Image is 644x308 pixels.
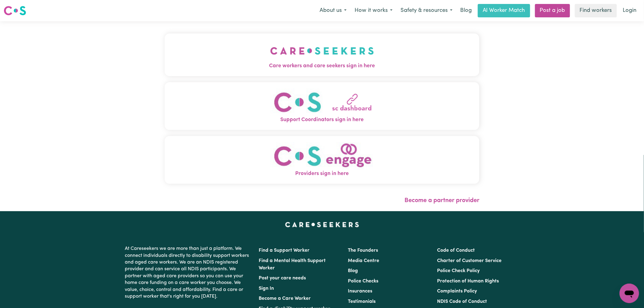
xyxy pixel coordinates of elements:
[165,136,479,184] button: Providers sign in here
[348,268,358,273] a: Blog
[259,296,311,301] a: Become a Care Worker
[535,4,570,17] a: Post a job
[165,33,479,76] button: Care workers and care seekers sign in here
[619,4,640,17] a: Login
[348,258,379,263] a: Media Centre
[348,299,376,304] a: Testimonials
[575,4,617,17] a: Find workers
[4,4,26,18] a: Careseekers logo
[351,4,397,17] button: How it works
[397,4,457,17] button: Safety & resources
[259,286,274,291] a: Sign In
[437,258,502,263] a: Charter of Customer Service
[478,4,530,17] a: AI Worker Match
[165,116,479,124] span: Support Coordinators sign in here
[437,268,480,273] a: Police Check Policy
[165,82,479,130] button: Support Coordinators sign in here
[437,248,475,253] a: Code of Conduct
[437,289,477,294] a: Complaints Policy
[259,276,306,281] a: Post your care needs
[259,258,326,271] a: Find a Mental Health Support Worker
[348,289,372,294] a: Insurances
[4,5,26,16] img: Careseekers logo
[285,222,359,227] a: Careseekers home page
[165,62,479,70] span: Care workers and care seekers sign in here
[620,284,639,303] iframe: Button to launch messaging window
[316,4,351,17] button: About us
[437,299,487,304] a: NDIS Code of Conduct
[348,279,378,284] a: Police Checks
[437,279,499,284] a: Protection of Human Rights
[125,243,251,302] p: At Careseekers we are more than just a platform. We connect individuals directly to disability su...
[165,170,479,178] span: Providers sign in here
[404,198,479,204] a: Become a partner provider
[457,4,475,17] a: Blog
[348,248,378,253] a: The Founders
[259,248,310,253] a: Find a Support Worker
